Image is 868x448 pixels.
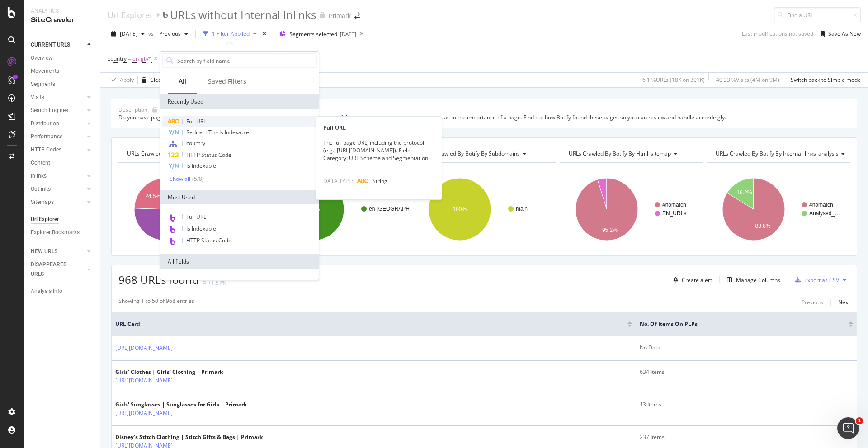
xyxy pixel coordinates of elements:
svg: A chart. [560,170,702,249]
div: Saved Filters [208,77,246,86]
span: en-gb/* [132,52,152,65]
a: Explorer Bookmarks [31,228,94,237]
span: = [128,55,131,62]
button: Next [838,297,850,308]
div: times [260,29,268,38]
span: Segments selected [289,30,337,38]
iframe: Intercom live chat [837,417,859,439]
span: 2025 Apr. 20th [120,30,137,38]
span: 1 [856,417,863,424]
div: Show all [170,176,190,182]
button: Switch back to Simple mode [787,73,861,87]
div: Movements [31,66,59,76]
div: HTTP Codes [31,145,61,155]
text: #nomatch [662,202,686,208]
span: vs [148,30,156,38]
div: Url Explorer [108,10,153,20]
text: en-[GEOGRAPHIC_DATA] [369,206,433,212]
text: 83.8% [755,223,771,229]
div: Girls' Sunglasses | Sunglasses for Girls | Primark [115,401,247,409]
button: Create alert [670,273,712,287]
div: Sitemaps [31,198,54,207]
span: HTTP Status Code [186,151,231,159]
span: URLs Crawled By Botify By subdomains [421,150,520,157]
span: Is Indexable [186,225,216,232]
span: Previous [156,30,181,38]
a: Url Explorer [31,215,94,224]
span: URLs Crawled By Botify By pagetype [127,150,218,157]
span: Main Crawl Metrics [173,278,222,286]
h4: URLs Crawled By Botify By internal_links_analysis [714,146,852,161]
span: No. of items on PLPs [640,320,835,328]
div: Export as CSV [804,276,839,284]
div: NEW URLS [31,247,57,256]
h4: URLs Crawled By Botify By html_sitemap [567,146,695,161]
div: [DATE] [340,30,356,38]
div: Girls' Clothes | Girls' Clothing | Primark [115,368,223,376]
div: A chart. [707,170,849,249]
div: Disney’s Stitch Clothing | Stitch Gifts & Bags | Primark [115,433,263,441]
div: arrow-right-arrow-left [354,13,360,19]
span: 968 URLs found [118,272,199,287]
div: +1.57% [208,279,226,287]
text: 16.2% [737,190,752,196]
button: Segments selected[DATE] [276,27,356,41]
svg: A chart. [118,170,261,249]
div: 634 Items [640,368,853,376]
div: CURRENT URLS [31,40,70,50]
div: Switch back to Simple mode [791,76,861,84]
div: The full page URL, including the protocol (e.g., [URL][DOMAIN_NAME]). Field Category: URL Scheme ... [316,139,442,162]
div: Apply [120,76,134,84]
div: Most Used [160,190,319,204]
div: Url Explorer [31,215,59,224]
a: Content [31,158,94,168]
text: 24.5% [145,193,160,200]
div: 13 Items [640,401,853,409]
svg: A chart. [413,170,556,249]
div: Recently Used [160,94,319,109]
div: DISAPPEARED URLS [31,260,76,279]
span: Full URL [186,213,206,221]
div: Performance [31,132,62,141]
span: URL Card [115,320,625,328]
button: Export as CSV [792,273,839,287]
div: Do you have pages on your site that are not internally linked to? Internal inlinks are one of the... [118,113,850,121]
input: Search by field name [176,54,316,67]
div: Visits [31,93,44,102]
div: All [179,77,186,86]
div: Inlinks [31,171,47,181]
button: Previous [156,27,192,41]
a: Distribution [31,119,85,128]
span: Redirect To - Is Indexable [186,128,249,136]
h4: URLs Crawled By Botify By subdomains [420,146,547,161]
text: 100% [453,206,467,212]
div: Analytics [31,7,93,15]
button: Add Filter [160,53,196,64]
a: Analysis Info [31,287,94,296]
text: main [516,206,528,212]
button: Clear [138,73,164,87]
div: All fields [160,254,319,269]
a: CURRENT URLS [31,40,85,50]
span: country [186,139,205,147]
span: URLs Crawled By Botify By internal_links_analysis [716,150,839,157]
a: DISAPPEARED URLS [31,260,85,279]
button: [DATE] [108,27,148,41]
div: 1 Filter Applied [212,30,250,38]
div: Full URL [316,124,442,132]
a: [URL][DOMAIN_NAME] [115,409,173,418]
span: URLs Crawled By Botify By html_sitemap [569,150,671,157]
text: 95.2% [602,227,618,233]
div: ( 5 / 8 ) [190,175,204,183]
div: Save As New [828,30,861,38]
button: Manage Columns [723,274,780,285]
div: 237 Items [640,433,853,441]
div: Manage Columns [736,276,780,284]
text: EN_URLs [662,210,686,217]
div: No Data [640,344,853,352]
a: Sitemaps [31,198,85,207]
div: 40.33 % Visits ( 4M on 9M ) [716,76,779,84]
